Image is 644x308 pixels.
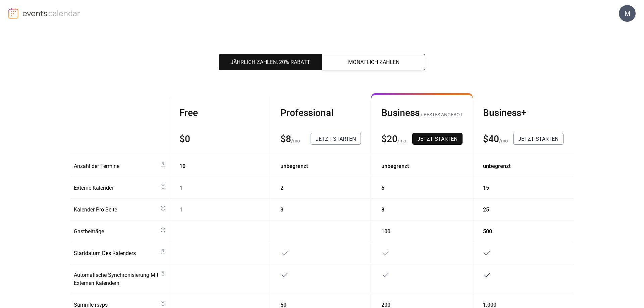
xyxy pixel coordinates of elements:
div: Business [381,107,463,119]
button: Jetzt Starten [412,133,463,145]
span: / mo [499,137,508,145]
span: Anzahl der Termine [74,162,159,170]
span: BESTES ANGEBOT [420,111,463,119]
span: 2 [280,184,283,192]
div: Business+ [483,107,563,119]
div: Professional [280,107,361,119]
button: Jetzt Starten [513,133,563,145]
div: $ 8 [280,133,291,145]
div: Free [179,107,260,119]
div: $ 0 [179,133,190,145]
button: Jährlich Zahlen, 20% rabatt [219,54,322,70]
span: Jetzt Starten [316,135,356,143]
span: 8 [381,206,384,214]
span: Jetzt Starten [518,135,558,143]
span: 100 [381,228,390,236]
img: logo [8,8,18,19]
span: Automatische Synchronisierung Mit Externen Kalendern [74,271,159,287]
span: / mo [291,137,300,145]
span: Externe Kalender [74,184,159,192]
span: unbegrenzt [483,162,511,170]
img: logo-type [22,8,80,18]
span: / mo [397,137,406,145]
span: Gastbeiträge [74,228,159,236]
span: unbegrenzt [280,162,308,170]
span: Jährlich Zahlen, 20% rabatt [230,58,310,66]
div: M [619,5,636,22]
span: 500 [483,228,492,236]
span: Kalender Pro Seite [74,206,159,214]
span: 1 [179,184,182,192]
span: Startdatum Des Kalenders [74,249,159,257]
span: 3 [280,206,283,214]
div: $ 40 [483,133,499,145]
span: 5 [381,184,384,192]
span: 1 [179,206,182,214]
div: $ 20 [381,133,397,145]
span: unbegrenzt [381,162,409,170]
span: Jetzt Starten [417,135,458,143]
span: 25 [483,206,489,214]
span: 10 [179,162,185,170]
button: Monatlich Zahlen [322,54,425,70]
button: Jetzt Starten [311,133,361,145]
span: Monatlich Zahlen [348,58,399,66]
span: 15 [483,184,489,192]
